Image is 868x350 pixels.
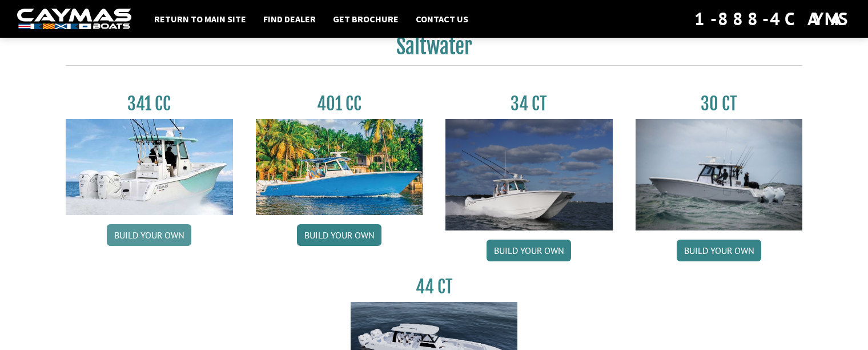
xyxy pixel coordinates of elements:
[17,9,131,30] img: white-logo-c9c8dbefe5ff5ceceb0f0178aa75bf4bb51f6bca0971e226c86eb53dfe498488.png
[256,93,423,114] h3: 401 CC
[297,224,381,246] a: Build your own
[66,34,802,66] h2: Saltwater
[256,119,423,215] img: 401CC_thumb.pg.jpg
[327,11,404,26] a: Get Brochure
[107,224,191,246] a: Build your own
[410,11,474,26] a: Contact Us
[487,240,571,261] a: Build your own
[445,93,613,114] h3: 34 CT
[694,6,851,31] div: 1-888-4CAYMAS
[636,93,803,114] h3: 30 CT
[258,11,322,26] a: Find Dealer
[351,276,518,297] h3: 44 CT
[148,11,252,26] a: Return to main site
[66,93,233,114] h3: 341 CC
[677,240,761,261] a: Build your own
[66,119,233,215] img: 341CC-thumbjpg.jpg
[636,119,803,230] img: 30_CT_photo_shoot_for_caymas_connect.jpg
[445,119,613,230] img: Caymas_34_CT_pic_1.jpg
